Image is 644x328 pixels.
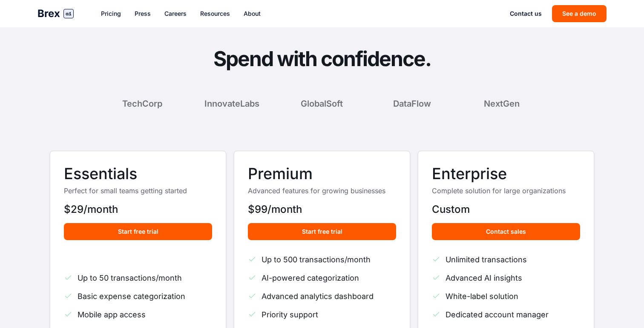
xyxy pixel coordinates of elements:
a: Contact us [510,9,542,18]
span: Mobile app access [78,309,146,320]
span: Up to 50 transactions/month [78,272,182,284]
a: About [244,9,261,18]
span: ai [63,9,74,18]
h1: Spend with confidence. [49,48,595,70]
span: White-label solution [446,290,518,302]
div: $29/month [64,203,212,216]
p: Complete solution for large organizations [432,186,580,196]
span: TechCorp [122,98,162,110]
span: Priority support [262,309,318,320]
span: Basic expense categorization [78,290,185,302]
a: Press [135,9,151,18]
a: Pricing [101,9,121,18]
p: Advanced features for growing businesses [248,186,396,196]
a: Resources [200,9,230,18]
a: Brexai [37,7,74,20]
button: Start free trial [248,223,396,240]
span: Advanced analytics dashboard [262,290,374,302]
span: Dedicated account manager [446,309,549,320]
span: GlobalSoft [301,98,343,110]
div: Custom [432,203,580,216]
span: Up to 500 transactions/month [262,254,371,265]
button: Contact sales [432,223,580,240]
h3: Essentials [64,165,212,182]
span: DataFlow [393,98,431,110]
button: Start free trial [64,223,212,240]
span: Unlimited transactions [446,254,527,265]
h3: Premium [248,165,396,182]
span: Advanced AI insights [446,272,522,284]
span: AI-powered categorization [262,272,359,284]
div: $99/month [248,203,396,216]
span: Brex [37,7,60,20]
span: NextGen [484,98,520,110]
span: InnovateLabs [204,98,259,110]
a: Careers [164,9,187,18]
button: See a demo [552,5,607,22]
h3: Enterprise [432,165,580,182]
p: Perfect for small teams getting started [64,186,212,196]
